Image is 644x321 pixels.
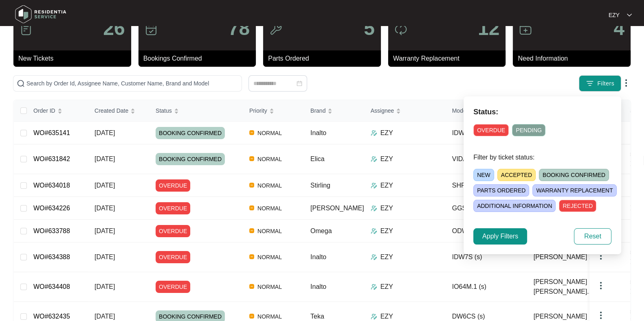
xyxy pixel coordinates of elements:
p: EZY [380,252,393,262]
img: Assigner Icon [371,313,377,320]
p: EZY [380,282,393,292]
img: dropdown arrow [627,13,632,17]
p: EZY [380,128,393,138]
img: Assigner Icon [371,182,377,189]
th: Status [149,100,243,122]
span: [DATE] [95,205,115,212]
p: Status: [473,106,611,118]
span: Created Date [95,106,128,115]
a: WO#635141 [33,129,70,136]
span: Teka [310,313,324,320]
span: Stirling [310,182,330,189]
span: Model [452,106,468,115]
td: IDW604S (s) [446,122,527,144]
span: NORMAL [254,203,285,213]
img: Vercel Logo [249,314,254,319]
a: WO#634408 [33,283,70,290]
span: Assignee [371,106,394,115]
button: Reset [574,228,611,245]
span: OVERDUE [156,281,190,293]
span: OVERDUE [156,179,190,192]
button: Apply Filters [473,228,527,245]
img: Vercel Logo [249,156,254,161]
input: Search by Order Id, Assignee Name, Customer Name, Brand and Model [26,79,238,88]
a: WO#631842 [33,155,70,162]
span: [DATE] [95,129,115,136]
th: Assignee [364,100,446,122]
span: OVERDUE [156,251,190,263]
p: Filter by ticket status: [473,153,611,162]
td: GGSVD7 (s) [446,197,527,220]
img: Vercel Logo [249,183,254,188]
span: [DATE] [95,227,115,234]
button: filter iconFilters [579,75,621,92]
a: WO#634018 [33,182,70,189]
span: [PERSON_NAME] [310,205,364,212]
td: VIDA BK/A/90 (s) [446,144,527,174]
span: OVERDUE [156,225,190,237]
img: Vercel Logo [249,130,254,135]
span: [PERSON_NAME] [PERSON_NAME]... [534,277,598,297]
a: WO#632435 [33,313,70,320]
span: BOOKING CONFIRMED [539,169,609,181]
th: Created Date [88,100,149,122]
img: search-icon [17,79,25,87]
img: Vercel Logo [249,205,254,210]
span: Reset [584,231,601,241]
img: Vercel Logo [249,254,254,259]
img: dropdown arrow [596,281,606,290]
p: EZY [380,154,393,164]
span: NORMAL [254,282,285,292]
img: dropdown arrow [596,310,606,320]
span: PENDING [512,124,545,136]
span: NORMAL [254,128,285,138]
span: OVERDUE [156,202,190,214]
img: dropdown arrow [596,251,606,261]
p: EZY [380,226,393,236]
span: Inalto [310,253,326,260]
p: Parts Ordered [268,54,381,63]
td: IDW7S (s) [446,242,527,272]
span: Order ID [33,106,55,115]
a: WO#633788 [33,227,70,234]
th: Order ID [27,100,88,122]
td: IO64M.1 (s) [446,272,527,302]
p: 12 [478,19,499,38]
p: 4 [613,19,624,38]
span: Brand [310,106,325,115]
img: icon [145,23,158,36]
p: EZY [609,11,620,19]
span: NORMAL [254,181,285,190]
img: Assigner Icon [371,130,377,136]
img: Assigner Icon [371,228,377,234]
span: ADDITIONAL INFORMATION [473,200,556,212]
img: filter icon [586,79,594,87]
span: REJECTED [559,200,596,212]
span: Omega [310,227,332,234]
img: icon [20,23,33,36]
span: [DATE] [95,283,115,290]
span: Priority [249,106,267,115]
th: Brand [304,100,364,122]
span: Inalto [310,129,326,136]
th: Model [446,100,527,122]
td: ODWF6012XCOM [446,220,527,242]
span: BOOKING CONFIRMED [156,127,225,139]
span: Status [156,106,172,115]
img: Assigner Icon [371,156,377,162]
span: [PERSON_NAME] ... [534,252,594,262]
img: icon [519,23,532,36]
span: [DATE] [95,182,115,189]
img: icon [269,23,282,36]
span: NORMAL [254,252,285,262]
span: [DATE] [95,313,115,320]
img: residentia service logo [12,2,69,26]
img: icon [394,23,407,36]
p: EZY [380,181,393,190]
img: dropdown arrow [621,78,631,88]
img: Vercel Logo [249,228,254,233]
span: NORMAL [254,226,285,236]
p: Warranty Replacement [393,54,506,63]
span: PARTS ORDERED [473,184,529,197]
span: Inalto [310,283,326,290]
